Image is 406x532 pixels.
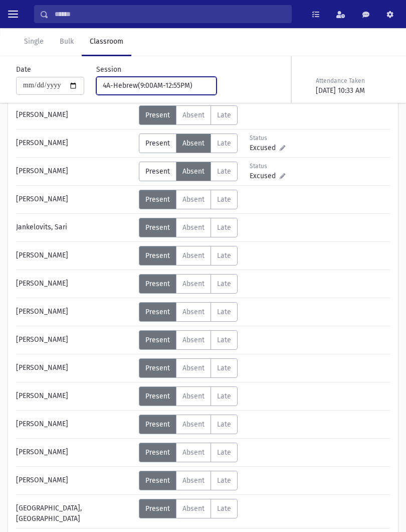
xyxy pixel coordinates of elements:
[52,28,82,56] a: Bulk
[217,476,231,485] span: Late
[11,218,139,237] div: Jankelovits, Sari
[217,420,231,429] span: Late
[250,143,280,153] span: Excused
[145,111,170,119] span: Present
[96,64,121,75] label: Session
[217,392,231,401] span: Late
[11,443,139,462] div: [PERSON_NAME]
[96,77,217,95] button: 4A-Hebrew(9:00AM-12:55PM)
[16,64,31,75] label: Date
[250,171,280,181] span: Excused
[182,336,205,344] span: Absent
[139,443,238,462] div: AttTypes
[11,134,139,153] div: [PERSON_NAME]
[217,308,231,316] span: Late
[217,167,231,176] span: Late
[11,162,139,181] div: [PERSON_NAME]
[139,134,238,153] div: AttTypes
[4,5,22,23] button: toggle menu
[217,280,231,288] span: Late
[145,392,170,401] span: Present
[139,415,238,434] div: AttTypes
[145,420,170,429] span: Present
[145,476,170,485] span: Present
[182,420,205,429] span: Absent
[182,223,205,232] span: Absent
[139,274,238,294] div: AttTypes
[11,330,139,350] div: [PERSON_NAME]
[182,364,205,372] span: Absent
[217,111,231,119] span: Late
[145,195,170,204] span: Present
[49,5,291,23] input: Search
[182,308,205,316] span: Absent
[145,308,170,316] span: Present
[103,80,202,91] div: 4A-Hebrew(9:00AM-12:55PM)
[139,105,238,125] div: AttTypes
[139,218,238,237] div: AttTypes
[145,364,170,372] span: Present
[145,448,170,457] span: Present
[217,139,231,148] span: Late
[139,162,238,181] div: AttTypes
[139,386,238,406] div: AttTypes
[182,251,205,260] span: Absent
[182,476,205,485] span: Absent
[250,134,294,143] div: Status
[11,499,139,524] div: [GEOGRAPHIC_DATA], [GEOGRAPHIC_DATA]
[145,223,170,232] span: Present
[11,190,139,209] div: [PERSON_NAME]
[217,364,231,372] span: Late
[11,274,139,294] div: [PERSON_NAME]
[11,105,139,125] div: [PERSON_NAME]
[217,251,231,260] span: Late
[11,386,139,406] div: [PERSON_NAME]
[316,76,388,85] div: Attendance Taken
[217,448,231,457] span: Late
[145,280,170,288] span: Present
[182,139,205,148] span: Absent
[217,223,231,232] span: Late
[145,251,170,260] span: Present
[182,448,205,457] span: Absent
[11,302,139,322] div: [PERSON_NAME]
[316,85,388,96] div: [DATE] 10:33 AM
[139,330,238,350] div: AttTypes
[82,28,131,56] a: Classroom
[139,471,238,490] div: AttTypes
[16,28,52,56] a: Single
[217,336,231,344] span: Late
[250,162,294,171] div: Status
[182,195,205,204] span: Absent
[139,358,238,378] div: AttTypes
[11,415,139,434] div: [PERSON_NAME]
[139,246,238,265] div: AttTypes
[182,167,205,176] span: Absent
[145,139,170,148] span: Present
[145,336,170,344] span: Present
[145,167,170,176] span: Present
[182,392,205,401] span: Absent
[11,358,139,378] div: [PERSON_NAME]
[139,190,238,209] div: AttTypes
[182,280,205,288] span: Absent
[217,195,231,204] span: Late
[182,111,205,119] span: Absent
[139,302,238,322] div: AttTypes
[11,246,139,265] div: [PERSON_NAME]
[11,471,139,490] div: [PERSON_NAME]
